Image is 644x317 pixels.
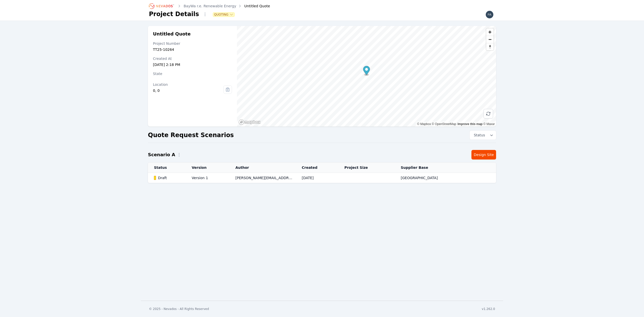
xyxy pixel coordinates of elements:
[153,88,223,93] div: 0, 0
[229,173,296,183] td: [PERSON_NAME][EMAIL_ADDRESS][PERSON_NAME][DOMAIN_NAME]
[237,26,496,127] canvas: Map
[338,163,395,173] th: Project Size
[153,41,232,46] div: Project Number
[296,163,338,173] th: Created
[149,307,209,311] div: © 2025 - Nevados - All Rights Reserved
[148,173,496,183] tr: DraftVersion 1[PERSON_NAME][EMAIL_ADDRESS][PERSON_NAME][DOMAIN_NAME][DATE][GEOGRAPHIC_DATA]
[149,10,199,18] h1: Project Details
[238,119,261,125] a: Mapbox homepage
[458,122,482,126] a: Improve this map
[186,173,229,183] td: Version 1
[432,122,456,126] a: OpenStreetMap
[153,82,223,87] div: Location
[486,43,494,50] button: Reset bearing to north
[148,163,186,173] th: Status
[229,163,296,173] th: Author
[148,131,234,139] h2: Quote Request Scenarios
[149,2,270,10] nav: Breadcrumb
[153,56,232,61] div: Created At
[153,62,232,67] div: [DATE] 2:18 PM
[471,150,496,160] a: Design Site
[154,175,183,180] div: Draft
[153,31,232,37] h2: Untitled Quote
[486,36,494,43] button: Zoom out
[237,4,270,9] div: Untitled Quote
[472,133,485,138] span: Status
[395,163,475,173] th: Supplier Base
[363,66,370,76] div: Map marker
[184,4,236,9] a: BayWa r.e. Renewable Energy
[153,47,232,52] div: TT25-10264
[483,122,495,126] a: Maxar
[148,151,175,158] h2: Scenario A
[395,173,475,183] td: [GEOGRAPHIC_DATA]
[417,122,431,126] a: Mapbox
[296,173,338,183] td: [DATE]
[486,28,494,36] button: Zoom in
[482,307,495,311] div: v1.262.0
[486,11,494,19] img: paul.mcmillan@nevados.solar
[153,71,232,76] div: State
[213,13,234,17] button: Quoting
[470,131,496,140] button: Status
[186,163,229,173] th: Version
